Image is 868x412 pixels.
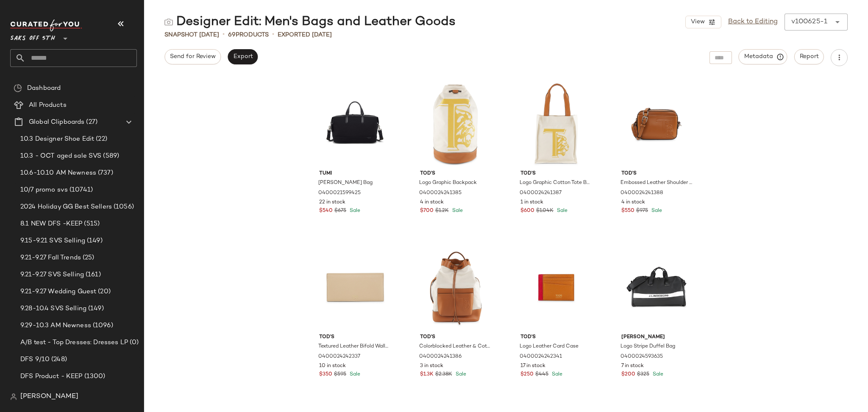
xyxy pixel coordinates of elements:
[164,18,173,26] img: svg%3e
[791,17,827,27] div: v100625-1
[86,304,104,314] span: (149)
[101,151,119,161] span: (589)
[20,372,83,381] span: DFS Product - KEEP
[20,134,94,144] span: 10.3 Designer Shoe Edit
[520,189,562,197] span: 0400024241387
[520,334,592,341] span: Tod's
[29,100,67,110] span: All Products
[20,253,81,263] span: 9.21-9.27 Fall Trends
[520,179,591,187] span: Logo Graphic Cotton Tote Bag
[272,30,274,40] span: •
[520,362,545,370] span: 17 in stock
[334,207,346,215] span: $675
[20,202,112,212] span: 2024 Holiday GG Best Sellers
[520,353,562,361] span: 0400024242341
[29,117,84,127] span: Global Clipboards
[10,29,55,44] span: Saks OFF 5TH
[319,207,333,215] span: $540
[621,334,693,341] span: [PERSON_NAME]
[520,199,543,206] span: 1 in stock
[621,170,693,178] span: Tod's
[520,371,534,379] span: $250
[799,53,819,60] span: Report
[68,185,93,195] span: (10741)
[739,49,787,64] button: Metadata
[651,372,663,377] span: Sale
[27,84,61,93] span: Dashboard
[91,321,113,331] span: (1096)
[637,371,649,379] span: $325
[164,49,221,64] button: Send for Review
[435,207,449,215] span: $1.2K
[550,372,562,377] span: Sale
[419,353,462,361] span: 0400024241386
[794,49,824,64] button: Report
[50,355,67,365] span: (248)
[615,81,700,167] img: 0400024241388_BROWN
[419,179,477,187] span: Logo Graphic Backpack
[20,392,78,402] span: [PERSON_NAME]
[164,14,456,31] div: Designer Edit: Men's Bags and Leather Goods
[20,219,82,229] span: 8.1 NEW DFS -KEEP
[620,343,675,351] span: Logo Stripe Duffel Bag
[20,321,91,331] span: 9.29-10.3 AM Newness
[348,208,360,214] span: Sale
[20,185,68,195] span: 10/7 promo svs
[10,19,82,31] img: cfy_white_logo.C9jOOHJF.svg
[82,219,100,229] span: (515)
[621,207,634,215] span: $550
[348,372,360,377] span: Sale
[312,245,398,330] img: 0400024242337_LIGHTBEIGE
[650,208,662,214] span: Sale
[94,134,107,144] span: (22)
[20,270,84,280] span: 9.21-9.27 SVS Selling
[84,117,97,127] span: (27)
[228,32,236,38] span: 69
[435,371,452,379] span: $2.38K
[420,199,444,206] span: 4 in stock
[319,334,391,341] span: Tod's
[84,270,101,280] span: (161)
[514,245,599,330] img: 0400024242341_CAMEL
[278,31,332,39] p: Exported [DATE]
[535,371,548,379] span: $445
[20,287,96,297] span: 9.21-9.27 Wedding Guest
[621,199,645,206] span: 4 in stock
[319,199,345,206] span: 22 in stock
[520,170,592,178] span: Tod's
[233,53,253,60] span: Export
[744,53,782,61] span: Metadata
[520,207,534,215] span: $600
[318,353,360,361] span: 0400024242337
[228,31,269,39] div: Products
[312,81,398,167] img: 0400021599425_BLACK
[620,353,663,361] span: 0400024593635
[615,245,700,330] img: 0400024593635_BLACK
[170,53,216,60] span: Send for Review
[223,30,225,40] span: •
[514,81,599,167] img: 0400024241387_BEIGETAN
[413,81,498,167] img: 0400024241385_BEIGETAN
[420,362,443,370] span: 3 in stock
[128,338,139,348] span: (0)
[451,208,463,214] span: Sale
[20,355,50,365] span: DFS 9/10
[10,393,17,400] img: svg%3e
[420,207,434,215] span: $700
[621,371,635,379] span: $200
[419,189,462,197] span: 0400024241385
[454,372,466,377] span: Sale
[685,16,721,28] button: View
[164,31,219,39] span: Snapshot [DATE]
[20,151,101,161] span: 10.3 - OCT aged sale SVS
[420,334,492,341] span: Tod's
[536,207,554,215] span: $1.04K
[334,371,346,379] span: $595
[85,236,103,246] span: (149)
[728,17,778,27] a: Back to Editing
[20,236,85,246] span: 9.15-9.21 SVS Selling
[96,287,111,297] span: (20)
[228,49,258,64] button: Export
[413,245,498,330] img: 0400024241386_BEIGETAN
[112,202,134,212] span: (1056)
